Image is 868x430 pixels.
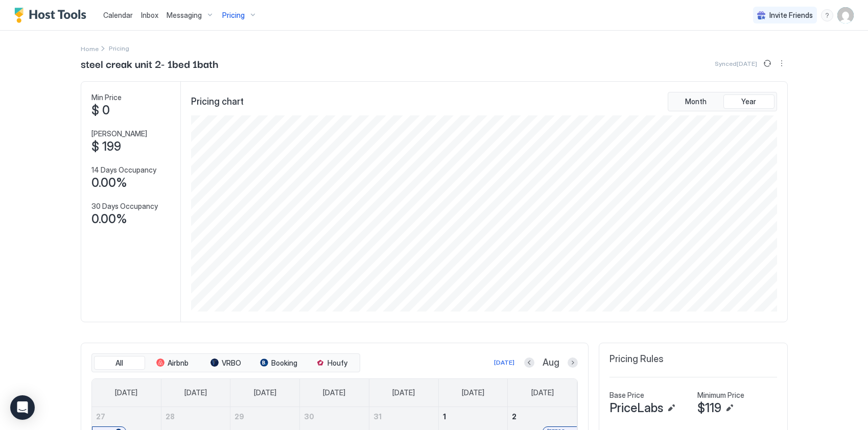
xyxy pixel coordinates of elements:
div: Breadcrumb [81,43,99,54]
button: Booking [253,356,304,370]
button: Airbnb [147,356,198,370]
span: Min Price [91,93,122,102]
span: Booking [271,359,297,368]
span: Year [741,97,756,106]
a: Home [81,43,99,54]
span: Breadcrumb [109,44,129,52]
span: [DATE] [115,388,137,397]
span: VRBO [222,359,241,368]
span: Houfy [327,359,347,368]
a: Host Tools Logo [14,8,91,23]
span: Calendar [103,11,133,19]
span: Base Price [609,391,644,400]
span: [DATE] [254,388,276,397]
span: 1 [443,412,446,421]
span: $ 0 [91,103,110,118]
button: Next month [568,357,578,368]
button: More options [776,57,788,69]
span: $ 199 [91,139,121,154]
span: 28 [166,412,175,421]
a: Inbox [141,10,158,20]
span: 14 Days Occupancy [91,165,156,175]
span: Pricing Rules [609,353,664,365]
span: 27 [96,412,105,421]
span: [DATE] [392,388,415,397]
span: Synced [DATE] [715,60,757,67]
a: July 29, 2025 [230,407,299,426]
span: [DATE] [323,388,345,397]
span: 2 [512,412,517,421]
span: Home [81,45,99,53]
button: Year [723,94,775,109]
span: Aug [543,357,559,369]
div: Open Intercom Messenger [10,395,35,420]
span: Pricing chart [191,96,244,108]
a: August 2, 2025 [508,407,577,426]
span: Airbnb [168,359,189,368]
div: [DATE] [494,358,514,367]
span: All [115,359,123,368]
a: July 31, 2025 [369,407,438,426]
span: Invite Friends [769,11,813,20]
span: 29 [234,412,244,421]
a: Saturday [521,379,564,407]
button: [DATE] [492,356,516,369]
span: [DATE] [531,388,554,397]
button: Edit [723,402,736,414]
a: July 28, 2025 [161,407,230,426]
div: User profile [837,7,854,23]
a: Wednesday [313,379,356,407]
span: $119 [697,400,721,416]
span: 30 [304,412,314,421]
button: Houfy [307,356,358,370]
span: Messaging [167,11,202,20]
a: Calendar [103,10,133,20]
span: Minimum Price [697,391,744,400]
a: Thursday [382,379,425,407]
a: Sunday [105,379,148,407]
div: menu [821,9,833,21]
span: [DATE] [462,388,484,397]
span: steel creak unit 2- 1bed 1bath [81,56,219,71]
button: Sync prices [761,57,773,69]
div: menu [776,57,788,69]
a: Friday [452,379,495,407]
span: Inbox [141,11,158,19]
span: [DATE] [184,388,207,397]
button: Previous month [524,357,534,368]
span: 0.00% [91,175,127,190]
a: July 27, 2025 [92,407,161,426]
span: PriceLabs [609,400,663,416]
div: tab-group [668,92,777,111]
button: Month [670,94,721,109]
a: August 1, 2025 [439,407,508,426]
button: VRBO [200,356,251,370]
button: All [94,356,145,370]
button: Edit [665,402,677,414]
span: 0.00% [91,211,127,227]
a: Tuesday [244,379,287,407]
span: 30 Days Occupancy [91,202,158,211]
span: [PERSON_NAME] [91,129,147,138]
div: tab-group [91,353,360,373]
a: July 30, 2025 [300,407,369,426]
span: Month [685,97,707,106]
span: 31 [373,412,382,421]
span: Pricing [222,11,245,20]
a: Monday [174,379,217,407]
